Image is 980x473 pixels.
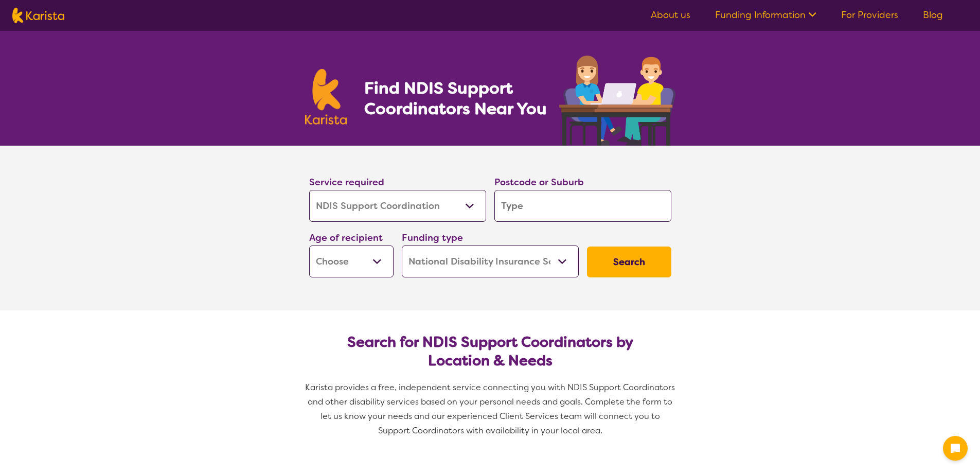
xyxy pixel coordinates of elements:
img: Karista logo [305,69,347,125]
a: About us [651,9,690,21]
a: For Providers [841,9,898,21]
label: Age of recipient [309,232,383,244]
a: Funding Information [715,9,816,21]
span: Karista provides a free, independent service connecting you with NDIS Support Coordinators and ot... [305,382,677,436]
img: support-coordination [559,56,675,146]
button: Search [587,247,671,277]
label: Service required [309,176,384,188]
h2: Search for NDIS Support Coordinators by Location & Needs [317,333,663,370]
input: Type [494,190,671,222]
a: Blog [923,9,943,21]
label: Postcode or Suburb [494,176,584,188]
label: Funding type [402,232,463,244]
h1: Find NDIS Support Coordinators Near You [364,78,555,119]
img: Karista logo [12,8,64,23]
